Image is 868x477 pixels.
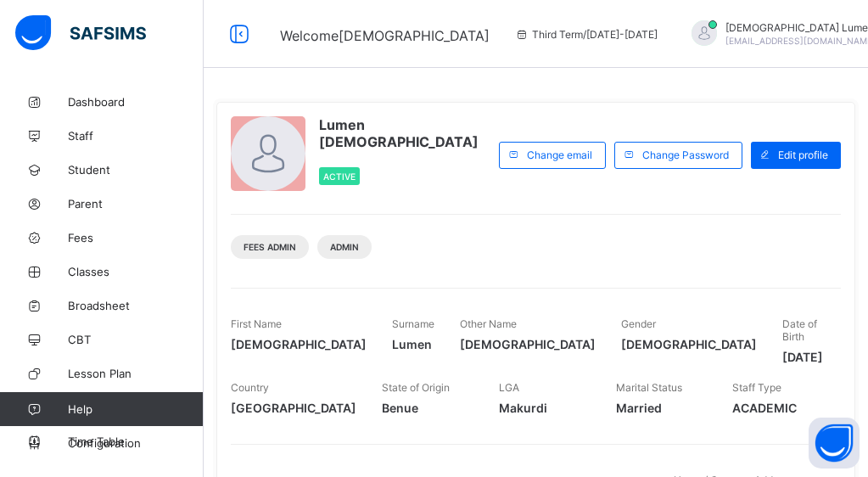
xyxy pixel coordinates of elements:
span: LGA [499,381,519,394]
span: Student [68,163,204,177]
span: Parent [68,197,204,210]
span: Fees [68,231,204,244]
span: Lumen [DEMOGRAPHIC_DATA] [319,116,490,150]
span: Configuration [68,436,203,450]
span: Benue [382,401,473,415]
span: State of Origin [382,381,450,394]
span: Country [231,381,269,394]
span: Date of Birth [782,317,817,343]
span: Broadsheet [68,299,204,312]
span: Staff [68,129,204,143]
span: [GEOGRAPHIC_DATA] [231,401,356,415]
span: [DEMOGRAPHIC_DATA] [621,337,757,351]
span: Marital Status [616,381,682,394]
span: Classes [68,265,204,278]
span: Makurdi [499,401,591,415]
span: Welcome [DEMOGRAPHIC_DATA] [280,27,490,44]
span: Fees Admin [244,242,296,252]
span: Dashboard [68,95,204,109]
span: Change Password [642,149,729,161]
span: Married [616,401,708,415]
span: Active [323,171,356,182]
span: Help [68,402,203,416]
span: Change email [527,149,592,161]
span: First Name [231,317,282,330]
span: ACADEMIC [732,401,824,415]
span: Edit profile [778,149,828,161]
span: session/term information [515,28,658,41]
span: Staff Type [732,381,781,394]
span: Admin [330,242,359,252]
span: CBT [68,333,204,346]
span: Lesson Plan [68,367,204,380]
span: Other Name [460,317,517,330]
img: safsims [15,15,146,51]
span: Surname [392,317,434,330]
button: Open asap [809,418,860,469]
span: Lumen [392,337,434,351]
span: [DEMOGRAPHIC_DATA] [231,337,367,351]
span: [DEMOGRAPHIC_DATA] [460,337,596,351]
span: Gender [621,317,656,330]
span: [DATE] [782,350,824,364]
